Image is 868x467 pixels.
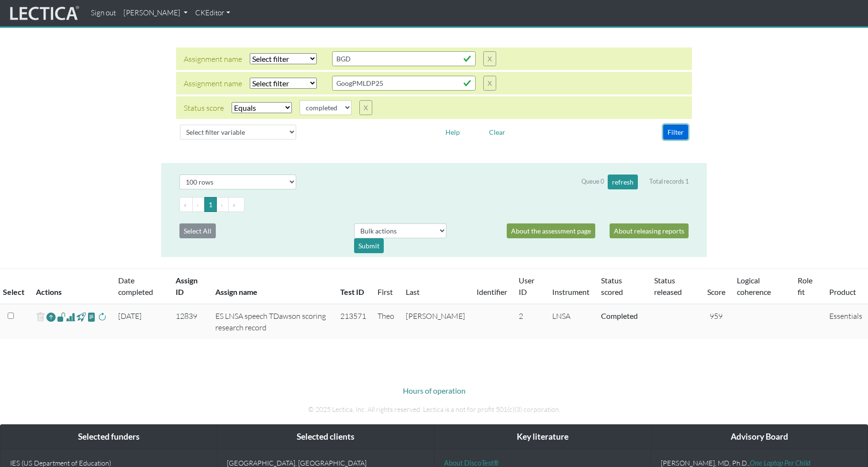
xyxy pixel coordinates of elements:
a: Status scored [601,276,623,296]
button: X [359,100,372,115]
a: About the assessment page [507,223,595,238]
td: ES LNSA speech TDawson scoring research record [210,304,335,339]
ul: Pagination [179,197,689,212]
span: 959 [710,311,723,321]
a: About releasing reports [610,223,689,238]
a: User ID [519,276,534,296]
button: Select All [179,223,216,238]
a: Instrument [552,287,590,296]
a: Hours of operation [403,386,466,395]
p: [GEOGRAPHIC_DATA], [GEOGRAPHIC_DATA] [227,459,424,467]
td: [PERSON_NAME] [400,304,471,339]
span: Analyst score [66,311,75,323]
a: Last [406,287,420,296]
td: LNSA [546,304,595,339]
button: X [483,51,496,66]
a: About DiscoTest® [444,459,499,467]
td: 2 [513,304,546,339]
span: view [77,311,86,322]
a: Sign out [87,4,120,23]
button: Filter [663,125,688,140]
a: Logical coherence [737,276,771,296]
span: rescore [98,311,107,323]
a: Role fit [798,276,812,296]
div: Key literature [434,425,651,449]
a: One Laptop Per Child [750,459,811,467]
th: Assign name [210,269,335,304]
td: 213571 [334,304,372,339]
span: view [87,311,96,322]
div: Selected clients [217,425,434,449]
a: Score [707,287,725,296]
div: Assignment name [184,78,242,89]
div: Status score [184,102,224,114]
td: 12839 [170,304,209,339]
a: [PERSON_NAME] [120,4,191,23]
a: Reopen [46,310,56,324]
a: Help [441,127,464,136]
th: Assign ID [170,269,209,304]
p: © 2025 Lectica, Inc. All rights reserved. Lectica is a not for profit 501(c)(3) corporation. [168,404,700,415]
th: Actions [30,269,112,304]
button: Help [441,125,464,140]
a: First [378,287,393,296]
button: X [483,76,496,91]
span: view [57,311,66,322]
a: Completed = assessment has been completed; CS scored = assessment has been CLAS scored; LS scored... [601,311,638,320]
div: Advisory Board [651,425,868,449]
div: Selected funders [0,425,217,449]
td: [DATE] [112,304,170,339]
button: Go to page 1 [204,197,217,212]
p: [PERSON_NAME], MD, Ph.D., [661,459,858,467]
button: Clear [485,125,510,140]
td: Theo [372,304,400,339]
span: delete [36,310,45,324]
th: Test ID [334,269,372,304]
a: CKEditor [191,4,234,23]
img: lecticalive [8,4,79,23]
a: Identifier [477,287,507,296]
div: Submit [354,238,384,253]
button: refresh [608,175,638,189]
a: Status released [654,276,682,296]
a: Date completed [118,276,153,296]
div: Assignment name [184,53,242,65]
a: Product [829,287,856,296]
td: Essentials [823,304,868,339]
p: IES (US Department of Education) [10,459,207,467]
div: Queue 0 Total records 1 [581,175,689,189]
